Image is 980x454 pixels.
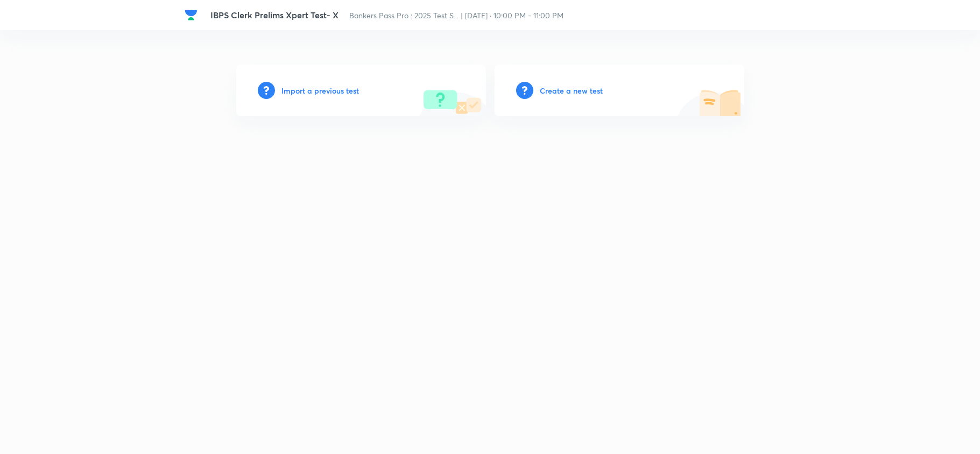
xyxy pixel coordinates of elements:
[349,10,563,20] span: Bankers Pass Pro : 2025 Test S... | [DATE] · 10:00 PM - 11:00 PM
[540,85,603,96] h6: Create a new test
[185,9,198,22] img: Company Logo
[185,9,202,22] a: Company Logo
[210,9,339,20] span: IBPS Clerk Prelims Xpert Test- X
[281,85,359,96] h6: Import a previous test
